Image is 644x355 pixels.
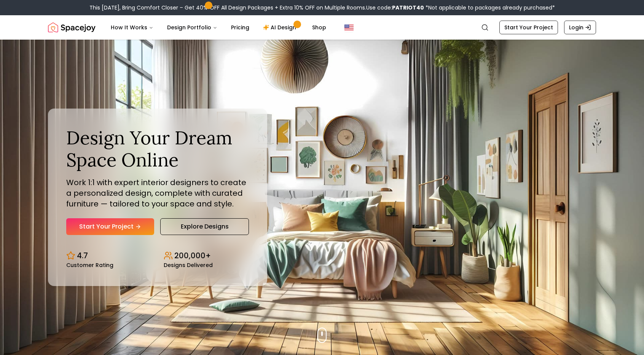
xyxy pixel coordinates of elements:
[89,4,555,11] div: This [DATE], Bring Comfort Closer – Get 40% OFF All Design Packages + Extra 10% OFF on Multiple R...
[66,244,249,268] div: Design stats
[66,218,154,235] a: Start Your Project
[66,262,113,268] small: Customer Rating
[344,23,354,32] img: United States
[105,20,332,35] nav: Main
[499,21,558,34] a: Start Your Project
[48,15,596,40] nav: Global
[306,20,332,35] a: Shop
[424,4,555,11] span: *Not applicable to packages already purchased*
[225,20,255,35] a: Pricing
[392,4,424,11] b: PATRIOT40
[66,177,249,209] p: Work 1:1 with expert interior designers to create a personalized design, complete with curated fu...
[48,20,96,35] img: Spacejoy Logo
[160,218,249,235] a: Explore Designs
[66,127,249,171] h1: Design Your Dream Space Online
[77,250,88,261] p: 4.7
[174,250,211,261] p: 200,000+
[257,20,304,35] a: AI Design
[161,20,223,35] button: Design Portfolio
[366,4,424,11] span: Use code:
[164,262,213,268] small: Designs Delivered
[105,20,159,35] button: How It Works
[564,21,596,34] a: Login
[48,20,96,35] a: Spacejoy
